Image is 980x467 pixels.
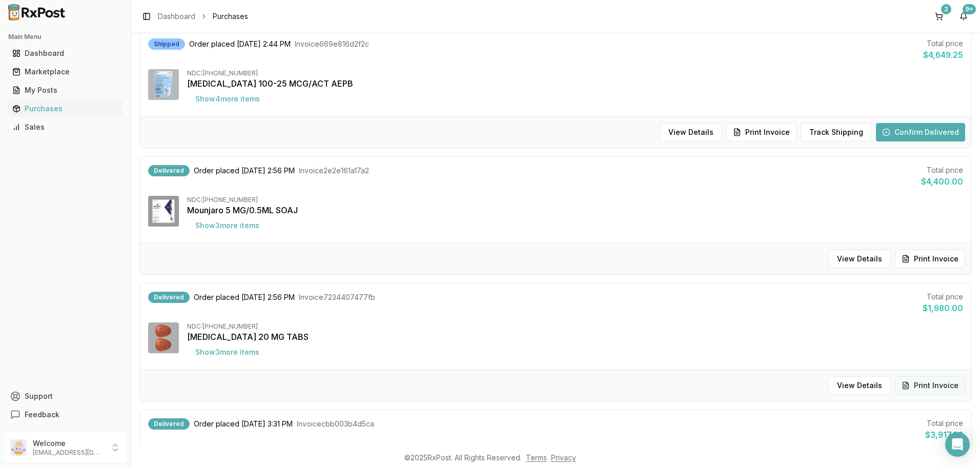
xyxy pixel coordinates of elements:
div: [MEDICAL_DATA] 100-25 MCG/ACT AEPB [187,77,963,90]
a: Sales [8,118,122,136]
img: Trintellix 20 MG TABS [148,322,179,353]
button: Dashboard [4,45,127,62]
button: 9+ [955,8,972,25]
span: Purchases [213,11,248,22]
div: Marketplace [12,67,118,77]
button: Sales [4,119,127,135]
span: Invoice 669e816d2f2c [295,39,369,49]
a: Purchases [8,99,122,118]
button: Print Invoice [895,250,965,268]
button: Feedback [4,405,127,424]
span: Order placed [DATE] 2:56 PM [194,292,295,302]
div: Total price [923,292,963,302]
nav: breadcrumb [158,11,248,22]
img: RxPost Logo [4,4,70,21]
span: Order placed [DATE] 3:31 PM [194,419,293,429]
div: NDC: [PHONE_NUMBER] [187,322,963,331]
button: View Details [828,250,891,268]
span: Order placed [DATE] 2:44 PM [189,39,291,49]
button: Support [4,387,127,405]
a: Dashboard [8,44,122,63]
span: Invoice cbb003b4d5ca [297,419,374,429]
div: Open Intercom Messenger [945,432,970,457]
div: NDC: [PHONE_NUMBER] [187,69,963,77]
div: [MEDICAL_DATA] 20 MG TABS [187,331,963,343]
span: Order placed [DATE] 2:56 PM [194,166,295,176]
div: Shipped [148,38,185,50]
button: Show3more items [187,216,268,235]
button: Show3more items [187,343,268,361]
div: Delivered [148,165,190,176]
div: Total price [925,418,963,429]
div: My Posts [12,85,118,95]
img: Mounjaro 5 MG/0.5ML SOAJ [148,196,179,227]
button: View Details [660,123,722,141]
button: Confirm Delivered [876,123,965,141]
img: Breo Ellipta 100-25 MCG/ACT AEPB [148,69,179,100]
button: Track Shipping [801,123,872,141]
button: My Posts [4,82,127,98]
a: Terms [526,453,547,462]
div: Dashboard [12,48,118,58]
a: Privacy [551,453,576,462]
div: $3,917.26 [925,429,963,441]
span: Invoice 2e2e161a17a2 [299,166,369,176]
button: View Details [828,376,891,395]
div: Delivered [148,418,190,430]
div: Delivered [148,292,190,303]
div: 2 [941,4,951,14]
a: Dashboard [158,11,195,22]
div: $4,400.00 [921,175,963,188]
button: 2 [931,8,947,25]
div: 9+ [963,4,976,14]
div: Sales [12,122,118,132]
h2: Main Menu [8,33,122,41]
p: [EMAIL_ADDRESS][DOMAIN_NAME] [33,449,104,457]
div: $1,980.00 [923,302,963,314]
div: NDC: [PHONE_NUMBER] [187,196,963,204]
div: Total price [923,38,963,49]
a: Marketplace [8,63,122,81]
a: My Posts [8,81,122,99]
button: Purchases [4,100,127,117]
button: Print Invoice [726,123,797,141]
div: Mounjaro 5 MG/0.5ML SOAJ [187,204,963,216]
button: Print Invoice [895,376,965,395]
p: Welcome [33,438,104,449]
div: Total price [921,165,963,175]
span: Invoice 7234407477fb [299,292,375,302]
div: Purchases [12,104,118,114]
button: Marketplace [4,64,127,80]
button: Show4more items [187,90,268,108]
img: User avatar [10,439,27,456]
div: $4,649.25 [923,49,963,61]
span: Feedback [25,410,59,420]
